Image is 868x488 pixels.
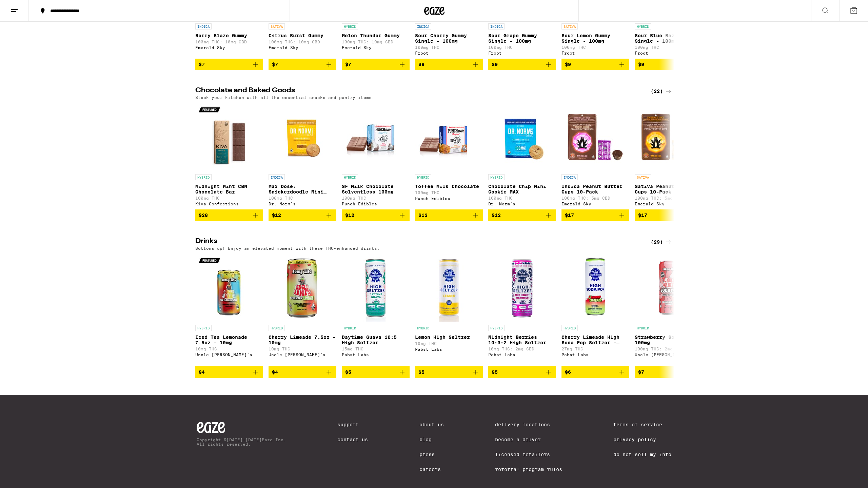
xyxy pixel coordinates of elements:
[635,174,651,180] p: SATIVA
[488,202,556,206] div: Dr. Norm's
[613,452,671,457] a: Do Not Sell My Info
[488,325,505,331] p: HYBRID
[342,45,410,50] div: Emerald Sky
[415,366,483,378] button: Add to bag
[269,196,336,200] p: 108mg THC
[488,347,556,351] p: 10mg THC: 2mg CBD
[269,254,336,366] a: Open page for Cherry Limeade 7.5oz - 10mg from Uncle Arnie's
[495,422,562,427] a: Delivery Locations
[415,347,483,351] div: Pabst Labs
[635,352,703,357] div: Uncle [PERSON_NAME]'s
[635,184,703,195] p: Sativa Peanut Butter Cups 10-Pack
[342,202,410,206] div: Punch Edibles
[561,184,629,195] p: Indica Peanut Butter Cups 10-Pack
[415,254,483,322] img: Pabst Labs - Lemon High Seltzer
[199,62,205,67] span: $7
[561,23,578,29] p: SATIVA
[561,196,629,200] p: 100mg THC: 5mg CBD
[269,325,285,331] p: HYBRID
[195,325,212,331] p: HYBRID
[488,33,556,44] p: Sour Grape Gummy Single - 100mg
[561,33,629,44] p: Sour Lemon Gummy Single - 100mg
[342,59,410,70] button: Add to bag
[269,23,285,29] p: SATIVA
[561,347,629,351] p: 27mg THC
[342,209,410,221] button: Add to bag
[345,212,354,218] span: $12
[345,369,351,375] span: $5
[415,45,483,49] p: 100mg THC
[561,103,629,209] a: Open page for Indica Peanut Butter Cups 10-Pack from Emerald Sky
[272,212,281,218] span: $12
[195,40,263,44] p: 100mg THC: 10mg CBD
[561,103,629,171] img: Emerald Sky - Indica Peanut Butter Cups 10-Pack
[561,51,629,55] div: Froot
[561,45,629,49] p: 100mg THC
[342,23,358,29] p: HYBRID
[635,347,703,351] p: 100mg THC: 2mg CBD
[495,467,562,472] a: Referral Program Rules
[269,103,336,171] img: Dr. Norm's - Max Dose: Snickerdoodle Mini Cookie - Indica
[342,103,410,209] a: Open page for SF Milk Chocolate Solventless 100mg from Punch Edibles
[635,202,703,206] div: Emerald Sky
[613,422,671,427] a: Terms of Service
[415,23,431,29] p: INDICA
[488,51,556,55] div: Froot
[635,254,703,322] img: Uncle Arnie's - Strawberry Soda 12oz - 100mg
[269,202,336,206] div: Dr. Norm's
[195,45,263,50] div: Emerald Sky
[488,59,556,70] button: Add to bag
[342,40,410,44] p: 100mg THC: 10mg CBD
[651,87,673,95] a: (22)
[492,62,498,67] span: $9
[488,196,556,200] p: 100mg THC
[635,59,703,70] button: Add to bag
[195,347,263,351] p: 10mg THC
[195,103,263,171] img: Kiva Confections - Midnight Mint CBN Chocolate Bar
[269,366,336,378] button: Add to bag
[635,33,703,44] p: Sour Blue Razz Gummy Single - 100mg
[561,254,629,322] img: Pabst Labs - Cherry Limeade High Soda Pop Seltzer - 25mg
[651,238,673,246] a: (29)
[418,369,425,375] span: $5
[195,59,263,70] button: Add to bag
[195,87,639,95] h2: Chocolate and Baked Goods
[492,369,498,375] span: $5
[199,212,208,218] span: $28
[269,209,336,221] button: Add to bag
[488,184,556,195] p: Chocolate Chip Mini Cookie MAX
[565,369,571,375] span: $6
[415,59,483,70] button: Add to bag
[342,254,410,322] img: Pabst Labs - Daytime Guava 10:5 High Seltzer
[269,103,336,209] a: Open page for Max Dose: Snickerdoodle Mini Cookie - Indica from Dr. Norm's
[342,196,410,200] p: 100mg THC
[635,51,703,55] div: Froot
[613,437,671,442] a: Privacy Policy
[561,174,578,180] p: INDICA
[415,209,483,221] button: Add to bag
[195,254,263,366] a: Open page for Iced Tea Lemonade 7.5oz - 10mg from Uncle Arnie's
[4,5,49,10] span: Hi. Need any help?
[269,40,336,44] p: 100mg THC: 10mg CBD
[635,103,703,171] img: Emerald Sky - Sativa Peanut Butter Cups 10-Pack
[415,341,483,346] p: 10mg THC
[269,334,336,345] p: Cherry Limeade 7.5oz - 10mg
[495,452,562,457] a: Licensed Retailers
[488,209,556,221] button: Add to bag
[488,254,556,322] img: Pabst Labs - Midnight Berries 10:3:2 High Seltzer
[269,254,336,322] img: Uncle Arnie's - Cherry Limeade 7.5oz - 10mg
[342,254,410,366] a: Open page for Daytime Guava 10:5 High Seltzer from Pabst Labs
[415,184,483,189] p: Toffee Milk Chocolate
[195,246,380,250] p: Bottoms up! Enjoy an elevated moment with these THC-enhanced drinks.
[638,62,644,67] span: $9
[415,190,483,195] p: 100mg THC
[638,212,647,218] span: $17
[638,369,644,375] span: $7
[488,352,556,357] div: Pabst Labs
[195,33,263,38] p: Berry Blaze Gummy
[418,62,425,67] span: $9
[269,352,336,357] div: Uncle [PERSON_NAME]'s
[415,51,483,55] div: Froot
